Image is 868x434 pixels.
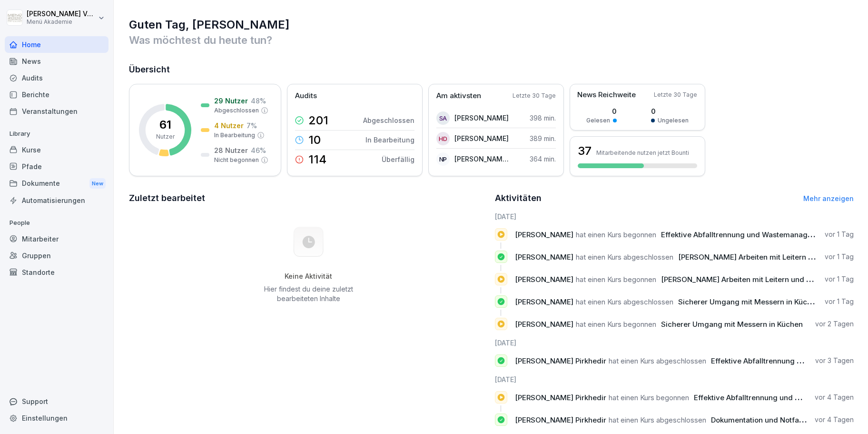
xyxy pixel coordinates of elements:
p: Abgeschlossen [363,115,414,125]
span: [PERSON_NAME] [515,320,573,329]
p: Nicht begonnen [214,156,259,164]
p: People [5,215,108,231]
p: Nutzer [156,132,175,141]
div: New [89,178,106,189]
h3: 37 [578,143,592,159]
p: 389 min. [530,133,556,143]
a: Berichte [5,86,108,103]
p: 0 [651,106,689,116]
p: 61 [159,119,171,131]
p: vor 1 Tag [825,274,854,284]
div: HD [436,132,450,145]
span: [PERSON_NAME] Pirkhedir [515,415,606,424]
p: 28 Nutzer [214,145,248,155]
div: Home [5,36,108,53]
p: Was möchtest du heute tun? [129,32,854,48]
span: [PERSON_NAME] [515,297,573,306]
a: Audits [5,70,108,86]
p: vor 1 Tag [825,297,854,306]
p: Hier findest du deine zuletzt bearbeiteten Inhalte [260,284,356,303]
a: Mehr anzeigen [803,194,854,202]
p: vor 2 Tagen [815,319,854,329]
a: Mitarbeiter [5,231,108,247]
a: News [5,53,108,70]
p: 114 [308,154,326,165]
span: [PERSON_NAME] Pirkhedir [515,393,606,402]
span: [PERSON_NAME] Arbeiten mit Leitern und Tritten [661,275,829,284]
p: vor 3 Tagen [815,356,854,365]
span: [PERSON_NAME] [515,230,573,239]
p: Library [5,126,108,141]
p: Abgeschlossen [214,106,259,115]
h6: [DATE] [495,374,854,384]
p: Letzte 30 Tage [654,91,697,99]
p: Überfällig [382,154,414,164]
p: vor 4 Tagen [815,393,854,402]
p: 29 Nutzer [214,96,248,106]
h1: Guten Tag, [PERSON_NAME] [129,17,854,32]
span: [PERSON_NAME] Arbeiten mit Leitern und Tritten [678,252,846,262]
a: Veranstaltungen [5,103,108,120]
p: In Bearbeitung [365,135,414,145]
span: hat einen Kurs begonnen [609,393,689,402]
p: Gelesen [586,116,610,125]
span: hat einen Kurs abgeschlossen [576,297,673,306]
p: 4 Nutzer [214,121,244,131]
span: hat einen Kurs abgeschlossen [609,415,706,424]
span: hat einen Kurs begonnen [576,275,656,284]
p: 46 % [251,145,266,155]
a: Einstellungen [5,410,108,426]
p: Menü Akademie [27,19,96,25]
p: 48 % [251,96,266,106]
span: Sicherer Umgang mit Messern in Küchen [661,320,803,329]
p: 7 % [247,121,257,131]
p: [PERSON_NAME] [454,113,509,123]
a: Pfade [5,158,108,175]
p: News Reichweite [577,90,636,101]
p: 201 [308,115,328,126]
p: 10 [308,134,321,146]
p: vor 4 Tagen [815,415,854,424]
span: hat einen Kurs abgeschlossen [609,356,706,365]
p: Letzte 30 Tage [513,91,556,100]
h2: Übersicht [129,63,854,76]
p: Ungelesen [658,116,689,125]
span: hat einen Kurs abgeschlossen [576,252,673,262]
span: Sicherer Umgang mit Messern in Küchen [678,297,820,306]
p: In Bearbeitung [214,131,255,140]
h6: [DATE] [495,338,854,348]
span: [PERSON_NAME] [515,275,573,284]
a: Kurse [5,141,108,158]
a: Gruppen [5,247,108,264]
p: 398 min. [530,113,556,123]
p: [PERSON_NAME] Vonau [27,10,96,18]
h2: Zuletzt bearbeitet [129,192,488,205]
p: 364 min. [530,154,556,164]
span: [PERSON_NAME] [515,252,573,262]
div: Automatisierungen [5,192,108,209]
p: Audits [295,91,317,101]
h6: [DATE] [495,212,854,222]
h5: Keine Aktivität [260,272,356,281]
span: [PERSON_NAME] Pirkhedir [515,356,606,365]
p: [PERSON_NAME] Pirkhedir [454,154,509,164]
p: [PERSON_NAME] [454,133,509,143]
p: Mitarbeitende nutzen jetzt Bounti [596,149,689,156]
p: vor 1 Tag [825,252,854,262]
a: DokumenteNew [5,175,108,192]
p: 0 [586,106,617,116]
a: Standorte [5,264,108,281]
div: Dokumente [5,175,108,192]
span: hat einen Kurs begonnen [576,230,656,239]
p: vor 1 Tag [825,230,854,239]
h2: Aktivitäten [495,192,542,205]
